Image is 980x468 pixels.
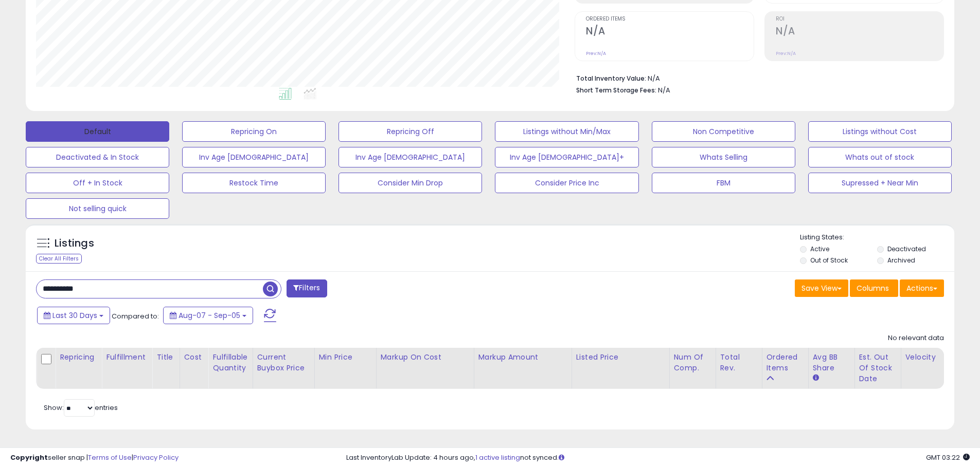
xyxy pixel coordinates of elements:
div: Markup on Cost [381,352,470,363]
span: Aug-07 - Sep-05 [179,310,240,321]
button: Restock Time [182,173,326,193]
button: Inv Age [DEMOGRAPHIC_DATA] [338,147,482,167]
button: Save View [795,279,848,297]
button: Inv Age [DEMOGRAPHIC_DATA] [182,147,326,167]
small: Prev: N/A [776,50,796,57]
div: Fulfillment [106,352,148,363]
button: Consider Price Inc [495,173,638,193]
p: Listing States: [800,233,954,242]
h2: N/A [586,25,754,39]
button: Not selling quick [26,198,169,219]
span: Ordered Items [586,16,754,22]
label: Active [810,245,829,253]
button: Non Competitive [652,121,795,142]
button: Off + In Stock [26,173,169,193]
span: 2025-10-6 03:22 GMT [926,453,970,462]
button: Repricing Off [338,121,482,142]
small: Avg BB Share. [813,373,819,383]
a: 1 active listing [475,453,520,462]
span: N/A [658,85,670,95]
div: Markup Amount [478,352,567,363]
div: Velocity [905,352,943,363]
div: Ordered Items [767,352,804,373]
h2: N/A [776,25,943,39]
div: Cost [184,352,204,363]
button: Deactivated & In Stock [26,147,169,167]
div: Listed Price [576,352,665,363]
div: Title [156,352,175,363]
button: Listings without Cost [808,121,952,142]
button: Columns [850,279,898,297]
div: Min Price [319,352,372,363]
div: Num of Comp. [674,352,711,373]
button: Consider Min Drop [338,173,482,193]
div: Fulfillable Quantity [212,352,248,373]
button: Aug-07 - Sep-05 [163,307,253,324]
a: Terms of Use [88,453,132,462]
span: Columns [857,283,889,293]
div: seller snap | | [10,453,179,463]
div: Avg BB Share [813,352,850,373]
b: Total Inventory Value: [576,74,646,83]
button: Actions [900,279,944,297]
span: Compared to: [112,311,159,321]
button: Repricing On [182,121,326,142]
th: The percentage added to the cost of goods (COGS) that forms the calculator for Min & Max prices. [376,348,474,389]
li: N/A [576,71,936,84]
button: Whats out of stock [808,147,952,167]
label: Deactivated [887,245,926,253]
a: Privacy Policy [133,453,179,462]
label: Archived [887,256,915,265]
b: Short Term Storage Fees: [576,86,656,95]
button: FBM [652,173,795,193]
button: Inv Age [DEMOGRAPHIC_DATA]+ [495,147,638,167]
button: Whats Selling [652,147,795,167]
div: Est. Out Of Stock Date [859,352,897,384]
div: No relevant data [888,333,944,343]
div: Current Buybox Price [257,352,310,373]
small: Prev: N/A [586,50,606,57]
span: Show: entries [44,403,118,413]
div: Clear All Filters [36,254,82,264]
span: ROI [776,16,943,22]
div: Last InventoryLab Update: 4 hours ago, not synced. [346,453,970,463]
strong: Copyright [10,453,48,462]
div: Repricing [60,352,97,363]
h5: Listings [55,236,94,251]
button: Last 30 Days [37,307,110,324]
button: Listings without Min/Max [495,121,638,142]
div: Total Rev. [720,352,758,373]
button: Filters [287,279,327,297]
button: Supressed + Near Min [808,173,952,193]
label: Out of Stock [810,256,848,265]
button: Default [26,121,169,142]
span: Last 30 Days [52,310,97,321]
